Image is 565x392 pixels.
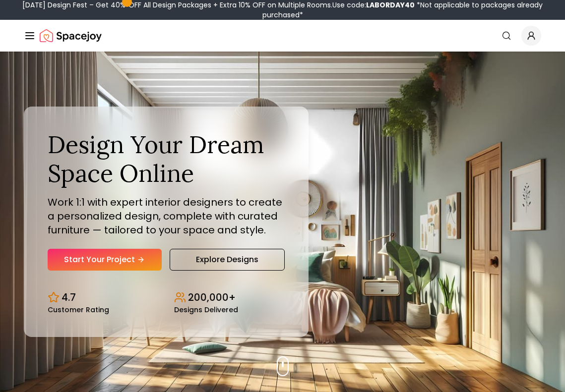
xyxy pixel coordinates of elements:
div: Design stats [48,282,285,313]
small: Designs Delivered [174,306,238,313]
a: Spacejoy [40,26,102,46]
p: 4.7 [62,290,76,304]
a: Explore Designs [170,249,285,271]
img: Spacejoy Logo [40,26,102,46]
p: Work 1:1 with expert interior designers to create a personalized design, complete with curated fu... [48,195,285,237]
a: Start Your Project [48,249,162,271]
nav: Global [24,20,541,52]
p: 200,000+ [188,290,236,304]
h1: Design Your Dream Space Online [48,130,285,187]
small: Customer Rating [48,306,109,313]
